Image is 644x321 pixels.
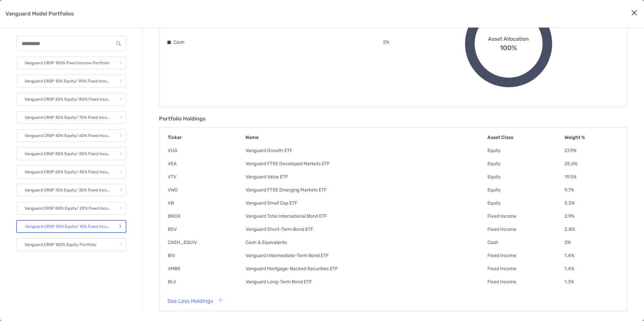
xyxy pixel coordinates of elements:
[564,134,619,141] th: Weight %
[167,187,245,193] td: VWO
[16,111,126,124] a: Vanguard CRSP 30% Equity/ 70% Fixed Income Portfolio
[245,226,487,233] td: Vanguard Short-Term Bond ETF
[487,200,564,206] td: Equity
[25,59,109,67] p: Vanguard CRSP 100% Fixed Income Portfolio
[564,226,619,233] td: 2.8 %
[383,38,389,46] p: 2 %
[487,279,564,285] td: Fixed Income
[25,222,111,231] p: Vanguard CRSP 90% Equity/ 10% Fixed Income Portfolio
[245,265,487,272] td: Vanguard Mortgage-Backed Securities ETF
[564,213,619,219] td: 2.9 %
[25,186,110,194] p: Vanguard CRSP 70% Equity/ 30% Fixed Income Portfolio
[245,160,487,167] td: Vanguard FTSE Developed Markets ETF
[487,265,564,272] td: Fixed Income
[16,93,126,106] a: Vanguard CRSP 20% Equity/ 80% Fixed Income Portfolio
[564,174,619,180] td: 19.5 %
[487,187,564,193] td: Equity
[167,174,245,180] td: VTV
[564,265,619,272] td: 1.4 %
[25,241,96,249] p: Vanguard CRSP 100% Equity Portfolio
[167,265,245,272] td: VMBS
[16,238,126,251] a: Vanguard CRSP 100% Equity Portfolio
[159,115,628,122] h3: Portfolio Holdings
[167,134,245,141] th: Ticker
[25,77,110,85] p: Vanguard CRSP 10% Equity/ 90% Fixed Income Portfolio
[245,213,487,219] td: Vanguard Total International Bond ETF
[564,239,619,246] td: 2 %
[487,213,564,219] td: Fixed Income
[16,75,126,87] a: Vanguard CRSP 10% Equity/ 90% Fixed Income Portfolio
[16,147,126,160] a: Vanguard CRSP 50% Equity/ 50% Fixed Income Portfolio
[167,160,245,167] td: VEA
[25,150,110,158] p: Vanguard CRSP 50% Equity/ 50% Fixed Income Portfolio
[564,160,619,167] td: 25.6 %
[245,239,487,246] td: Cash & Equivalents
[245,252,487,259] td: Vanguard Intermediate-Term Bond ETF
[167,252,245,259] td: BIV
[167,279,245,285] td: BLV
[500,42,517,52] span: 100%
[25,168,110,176] p: Vanguard CRSP 60% Equity/ 40% Fixed Income Portfolio
[16,202,126,215] a: Vanguard CRSP 80% Equity/ 20% Fixed Income Portfolio
[167,213,245,219] td: BNDX
[25,132,110,140] p: Vanguard CRSP 40% Equity/ 60% Fixed Income Portfolio
[5,9,74,18] p: Vanguard Model Portfolios
[245,174,487,180] td: Vanguard Value ETF
[564,279,619,285] td: 1.3 %
[16,57,126,69] a: Vanguard CRSP 100% Fixed Income Portfolio
[245,147,487,154] td: Vanguard Growth ETF
[487,239,564,246] td: Cash
[564,252,619,259] td: 1.4 %
[245,200,487,206] td: Vanguard Small Cap ETF
[245,187,487,193] td: Vanguard FTSE Emerging Markets ETF
[487,147,564,154] td: Equity
[16,129,126,142] a: Vanguard CRSP 40% Equity/ 60% Fixed Income Portfolio
[25,113,110,122] p: Vanguard CRSP 30% Equity/ 70% Fixed Income Portfolio
[564,187,619,193] td: 9.7 %
[488,36,529,42] span: Asset Allocation
[25,95,110,104] p: Vanguard CRSP 20% Equity/ 80% Fixed Income Portfolio
[245,134,487,141] th: Name
[487,160,564,167] td: Equity
[487,134,564,141] th: Asset Class
[162,293,227,308] button: See Less Holdings
[167,200,245,206] td: VB
[629,8,639,18] button: Close modal
[25,204,110,213] p: Vanguard CRSP 80% Equity/ 20% Fixed Income Portfolio
[167,239,245,246] td: CASH_EQUIV
[16,166,126,178] a: Vanguard CRSP 60% Equity/ 40% Fixed Income Portfolio
[564,147,619,154] td: 27.9 %
[487,252,564,259] td: Fixed Income
[167,226,245,233] td: BSV
[167,147,245,154] td: VUG
[116,41,121,46] img: input icon
[16,220,126,233] a: Vanguard CRSP 90% Equity/ 10% Fixed Income Portfolio
[245,279,487,285] td: Vanguard Long-Term Bond ETF
[487,226,564,233] td: Fixed Income
[173,38,185,46] p: Cash
[564,200,619,206] td: 5.5 %
[16,184,126,197] a: Vanguard CRSP 70% Equity/ 30% Fixed Income Portfolio
[487,174,564,180] td: Equity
